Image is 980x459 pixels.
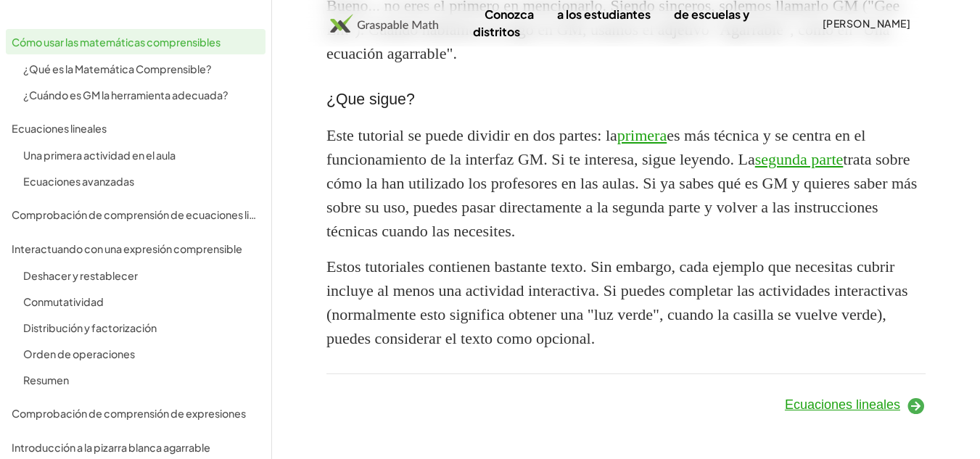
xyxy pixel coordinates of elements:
[473,7,749,39] font: de escuelas y distritos
[785,397,926,412] a: Ecuaciones lineales
[557,7,651,22] font: a los estudiantes
[785,397,900,412] font: Ecuaciones lineales
[23,373,69,386] font: Resumen
[6,236,265,261] a: Interactuando con una expresión comprensible
[6,29,265,54] a: Cómo usar las matemáticas comprensibles
[12,407,246,420] font: Comprobación de comprensión de expresiones
[23,149,176,162] font: Una primera actividad en el aula
[6,202,265,227] a: Comprobación de comprensión de ecuaciones lineales
[6,115,265,141] a: Ecuaciones lineales
[12,242,242,255] font: Interactuando con una expresión comprensible
[23,175,134,188] font: Ecuaciones avanzadas
[6,400,265,426] a: Comprobación de comprensión de expresiones
[23,62,212,75] font: ¿Qué es la Matemática Comprensible?
[326,257,908,347] font: Estos tutoriales contienen bastante texto. Sin embargo, cada ejemplo que necesitas cubrir incluye...
[810,10,922,36] button: [PERSON_NAME]
[545,1,662,28] a: a los estudiantes
[485,7,534,22] font: Conozca
[12,441,210,454] font: Introducción a la pizarra blanca agarrable
[23,269,138,282] font: Deshacer y restablecer
[326,126,617,144] font: Este tutorial se puede dividir en dos partes: la
[755,150,844,168] a: segunda parte
[23,88,228,102] font: ¿Cuándo es GM la herramienta adecuada?
[473,1,545,28] a: Conozca
[23,347,135,360] font: Orden de operaciones
[823,17,910,30] font: [PERSON_NAME]
[12,122,107,135] font: Ecuaciones lineales
[326,91,415,108] font: ¿Que sigue?
[23,321,157,334] font: Distribución y factorización
[12,208,281,221] font: Comprobación de comprensión de ecuaciones lineales
[617,126,667,144] a: primera
[23,295,104,308] font: Conmutatividad
[473,1,749,45] a: de escuelas y distritos
[12,36,221,49] font: Cómo usar las matemáticas comprensibles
